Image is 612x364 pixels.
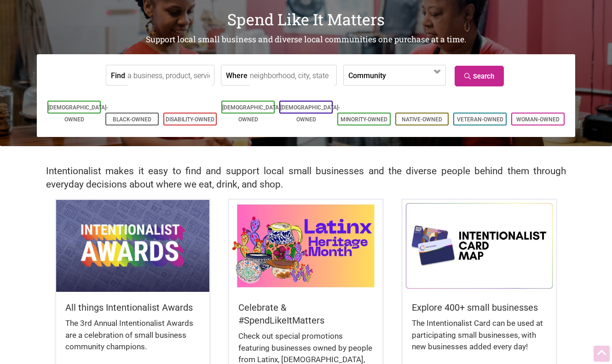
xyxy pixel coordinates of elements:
[403,200,556,292] img: Intentionalist Card Map
[56,200,209,292] img: Intentionalist Awards
[127,65,212,86] input: a business, product, service
[113,116,151,123] a: Black-Owned
[280,104,340,123] a: [DEMOGRAPHIC_DATA]-Owned
[455,66,504,86] a: Search
[222,104,282,123] a: [DEMOGRAPHIC_DATA]-Owned
[229,200,382,292] img: Latinx / Hispanic Heritage Month
[65,318,200,362] div: The 3rd Annual Intentionalist Awards are a celebration of small business community champions.
[412,301,547,314] h5: Explore 400+ small businesses
[457,116,503,123] a: Veteran-Owned
[238,301,373,327] h5: Celebrate & #SpendLikeItMatters
[348,65,386,85] label: Community
[516,116,560,123] a: Woman-Owned
[341,116,387,123] a: Minority-Owned
[166,116,214,123] a: Disability-Owned
[412,318,547,362] div: The Intentionalist Card can be used at participating small businesses, with new businesses added ...
[226,65,248,85] label: Where
[46,165,566,191] h2: Intentionalist makes it easy to find and support local small businesses and the diverse people be...
[250,65,334,86] input: neighborhood, city, state
[111,65,125,85] label: Find
[65,301,200,314] h5: All things Intentionalist Awards
[402,116,442,123] a: Native-Owned
[48,104,108,123] a: [DEMOGRAPHIC_DATA]-Owned
[594,346,610,362] div: Scroll Back to Top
